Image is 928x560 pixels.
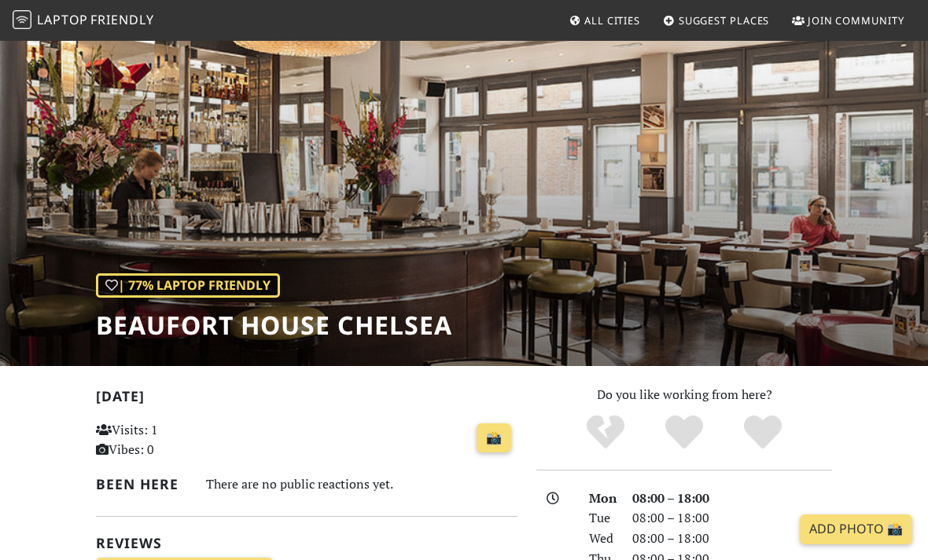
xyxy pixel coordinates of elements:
a: All Cities [562,6,646,35]
a: Suggest Places [657,6,776,35]
div: No [566,413,645,452]
div: | 77% Laptop Friendly [96,273,280,298]
a: Add Photo 📸 [800,514,912,544]
h1: Beaufort House Chelsea [96,310,452,340]
a: 📸 [477,423,511,453]
div: Yes [645,413,724,452]
h2: Reviews [96,535,517,551]
img: LaptopFriendly [13,10,31,29]
p: Visits: 1 Vibes: 0 [96,420,224,460]
span: All Cities [584,13,640,27]
div: 08:00 – 18:00 [623,529,841,549]
h2: Been here [96,476,187,492]
a: Join Community [786,6,911,35]
div: Tue [580,508,624,529]
div: Definitely! [724,413,802,452]
div: 08:00 – 18:00 [623,489,841,509]
span: Friendly [90,11,153,28]
span: Suggest Places [679,13,770,27]
h2: [DATE] [96,388,517,411]
span: Join Community [808,13,904,27]
div: Mon [580,489,624,509]
div: There are no public reactions yet. [206,473,517,496]
span: Laptop [37,11,88,28]
div: 08:00 – 18:00 [623,508,841,529]
div: Wed [580,529,624,549]
a: LaptopFriendly LaptopFriendly [13,7,154,35]
p: Do you like working from here? [536,385,832,405]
